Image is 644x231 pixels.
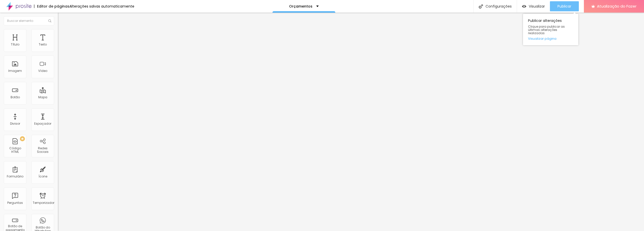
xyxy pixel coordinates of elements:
[37,4,69,9] font: Editor de páginas
[528,24,565,35] font: Clique para publicar as últimas alterações realizadas
[48,19,51,22] img: Ícone
[528,18,562,23] font: Publicar alterações
[38,174,47,178] font: Ícone
[517,1,550,11] button: Visualizar
[11,95,20,99] font: Botão
[9,146,21,154] font: Código HTML
[597,4,636,9] font: Atualização do Fazer
[479,4,483,9] img: Ícone
[11,42,19,47] font: Título
[529,4,545,9] font: Visualizar
[557,4,571,9] font: Publicar
[34,121,51,126] font: Espaçador
[37,146,49,154] font: Redes Sociais
[4,16,54,25] input: Buscar elemento
[38,69,47,73] font: Vídeo
[7,174,23,178] font: Formulário
[10,121,20,126] font: Divisor
[33,201,54,205] font: Temporizador
[528,37,573,40] a: Visualizar página
[486,4,512,9] font: Configurações
[550,1,579,11] button: Publicar
[8,69,22,73] font: Imagem
[289,4,312,9] font: Orçamentos
[58,13,644,231] iframe: Editor
[7,201,23,205] font: Perguntas
[522,4,526,9] img: view-1.svg
[38,95,47,99] font: Mapa
[528,36,556,41] font: Visualizar página
[69,4,134,9] font: Alterações salvas automaticamente
[39,42,47,47] font: Texto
